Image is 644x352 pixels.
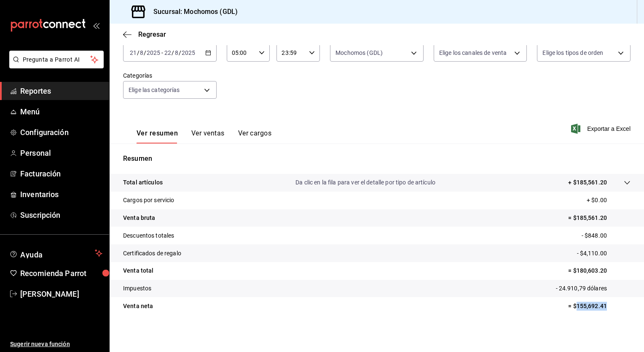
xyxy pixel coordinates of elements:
[129,49,137,56] input: --
[20,107,40,116] font: Menú
[123,214,155,222] p: Venta bruta
[238,129,272,144] button: Ver cargos
[123,231,174,240] p: Descuentos totales
[174,49,179,56] input: --
[568,178,607,187] p: + $185,561.20
[179,49,181,56] span: /
[20,87,51,95] font: Reportes
[140,49,144,56] input: --
[20,190,59,199] font: Inventarios
[161,49,163,56] span: -
[542,49,603,57] span: Elige los tipos de orden
[191,129,225,144] button: Ver ventas
[137,49,140,56] span: /
[137,129,271,144] div: Pestañas de navegación
[23,55,91,64] span: Pregunta a Parrot AI
[129,86,180,94] span: Elige las categorías
[10,341,70,347] font: Sugerir nueva función
[6,61,104,70] a: Pregunta a Parrot AI
[123,196,174,205] p: Cargos por servicio
[573,124,631,134] button: Exportar a Excel
[568,266,631,275] p: = $180,603.20
[146,49,161,56] input: ----
[568,214,631,222] p: = $185,561.20
[587,196,631,205] p: + $0.00
[172,49,174,56] span: /
[20,149,51,157] font: Personal
[582,231,631,240] p: - $848.00
[123,154,631,164] p: Resumen
[20,128,69,137] font: Configuración
[137,129,178,138] font: Ver resumen
[556,284,631,293] p: - 24.910,79 dólares
[20,269,86,278] font: Recomienda Parrot
[335,49,383,57] span: Mochomos (GDL)
[123,30,166,38] button: Regresar
[20,211,60,219] font: Suscripción
[181,49,196,56] input: ----
[123,302,153,311] p: Venta neta
[164,49,172,56] input: --
[123,284,151,293] p: Impuestos
[20,248,91,258] span: Ayuda
[123,73,217,79] label: Categorías
[123,178,163,187] p: Total artículos
[144,49,146,56] span: /
[9,51,104,68] button: Pregunta a Parrot AI
[439,49,507,57] span: Elige los canales de venta
[138,30,166,38] span: Regresar
[587,125,631,132] font: Exportar a Excel
[20,169,61,178] font: Facturación
[147,7,238,17] h3: Sucursal: Mochomos (GDL)
[123,249,181,258] p: Certificados de regalo
[295,178,435,187] p: Da clic en la fila para ver el detalle por tipo de artículo
[577,249,631,258] p: - $4,110.00
[93,22,99,29] button: open_drawer_menu
[20,290,79,298] font: [PERSON_NAME]
[568,302,631,311] p: = $155,692.41
[123,266,153,275] p: Venta total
